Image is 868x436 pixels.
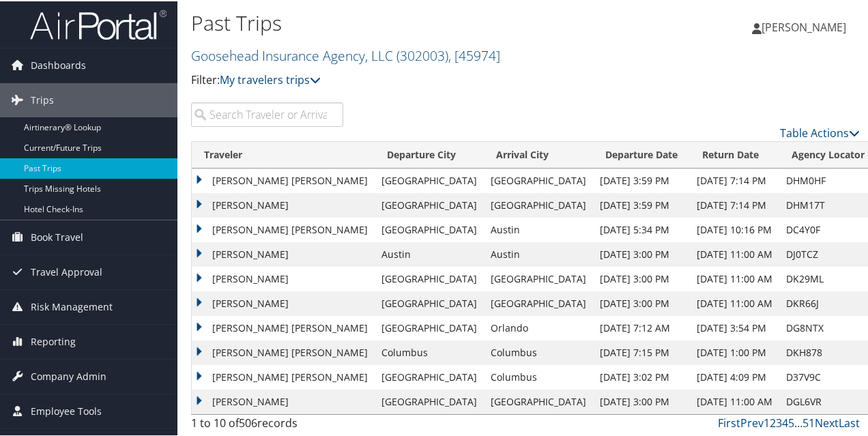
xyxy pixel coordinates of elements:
a: [PERSON_NAME] [752,5,860,46]
th: Traveler: activate to sort column ascending [192,141,375,167]
img: airportal-logo.png [30,8,167,40]
td: [GEOGRAPHIC_DATA] [375,388,484,413]
td: [GEOGRAPHIC_DATA] [375,290,484,315]
span: Reporting [31,323,76,358]
td: Columbus [484,339,593,364]
td: [DATE] 11:00 AM [690,241,779,265]
td: [DATE] 3:00 PM [593,265,690,290]
span: Travel Approval [31,254,102,288]
td: [DATE] 7:14 PM [690,167,779,192]
td: [GEOGRAPHIC_DATA] [375,265,484,290]
td: [GEOGRAPHIC_DATA] [484,290,593,315]
td: [GEOGRAPHIC_DATA] [484,192,593,216]
td: [DATE] 7:14 PM [690,192,779,216]
td: [DATE] 3:59 PM [593,167,690,192]
td: [GEOGRAPHIC_DATA] [375,216,484,241]
th: Return Date: activate to sort column ascending [690,141,779,167]
td: [PERSON_NAME] [192,265,375,290]
td: [DATE] 3:02 PM [593,364,690,388]
th: Arrival City: activate to sort column ascending [484,141,593,167]
td: [GEOGRAPHIC_DATA] [375,364,484,388]
td: Orlando [484,315,593,339]
td: [PERSON_NAME] [192,290,375,315]
td: [PERSON_NAME] [PERSON_NAME] [192,216,375,241]
span: Book Travel [31,219,83,253]
td: [DATE] 4:09 PM [690,364,779,388]
td: Columbus [375,339,484,364]
a: 5 [788,414,794,429]
td: [PERSON_NAME] [PERSON_NAME] [192,339,375,364]
span: Company Admin [31,358,106,392]
td: [DATE] 3:00 PM [593,241,690,265]
th: Departure Date: activate to sort column ascending [593,141,690,167]
td: [PERSON_NAME] [PERSON_NAME] [192,167,375,192]
td: [DATE] 7:12 AM [593,315,690,339]
span: , [ 45974 ] [448,45,500,63]
a: Table Actions [780,124,860,139]
a: My travelers trips [220,71,321,86]
td: [GEOGRAPHIC_DATA] [484,265,593,290]
span: … [794,414,802,429]
th: Departure City: activate to sort column ascending [375,141,484,167]
td: Austin [484,241,593,265]
td: [GEOGRAPHIC_DATA] [375,167,484,192]
a: 51 [802,414,815,429]
td: [DATE] 11:00 AM [690,388,779,413]
td: [DATE] 3:54 PM [690,315,779,339]
td: [PERSON_NAME] [192,388,375,413]
span: Dashboards [31,47,86,81]
a: Last [839,414,860,429]
td: [PERSON_NAME] [PERSON_NAME] [192,315,375,339]
span: ( 302003 ) [396,45,448,63]
td: Austin [375,241,484,265]
p: Filter: [191,70,637,88]
a: 2 [770,414,776,429]
h1: Past Trips [191,8,637,36]
td: [DATE] 3:00 PM [593,290,690,315]
td: [PERSON_NAME] [PERSON_NAME] [192,364,375,388]
td: [DATE] 1:00 PM [690,339,779,364]
td: [DATE] 3:00 PM [593,388,690,413]
a: 1 [764,414,770,429]
td: [GEOGRAPHIC_DATA] [484,167,593,192]
span: Risk Management [31,289,113,323]
td: [DATE] 7:15 PM [593,339,690,364]
td: [GEOGRAPHIC_DATA] [375,192,484,216]
span: [PERSON_NAME] [762,18,846,33]
a: Prev [740,414,764,429]
td: [GEOGRAPHIC_DATA] [375,315,484,339]
td: [PERSON_NAME] [192,192,375,216]
td: [DATE] 3:59 PM [593,192,690,216]
input: Search Traveler or Arrival City [191,101,343,126]
td: [DATE] 11:00 AM [690,290,779,315]
a: First [718,414,740,429]
span: Employee Tools [31,393,102,427]
span: 506 [239,414,257,429]
td: [DATE] 5:34 PM [593,216,690,241]
td: [DATE] 10:16 PM [690,216,779,241]
a: 3 [776,414,782,429]
span: Trips [31,82,54,116]
td: [DATE] 11:00 AM [690,265,779,290]
td: Austin [484,216,593,241]
a: Goosehead Insurance Agency, LLC [191,45,500,63]
td: Columbus [484,364,593,388]
td: [PERSON_NAME] [192,241,375,265]
a: Next [815,414,839,429]
a: 4 [782,414,788,429]
td: [GEOGRAPHIC_DATA] [484,388,593,413]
